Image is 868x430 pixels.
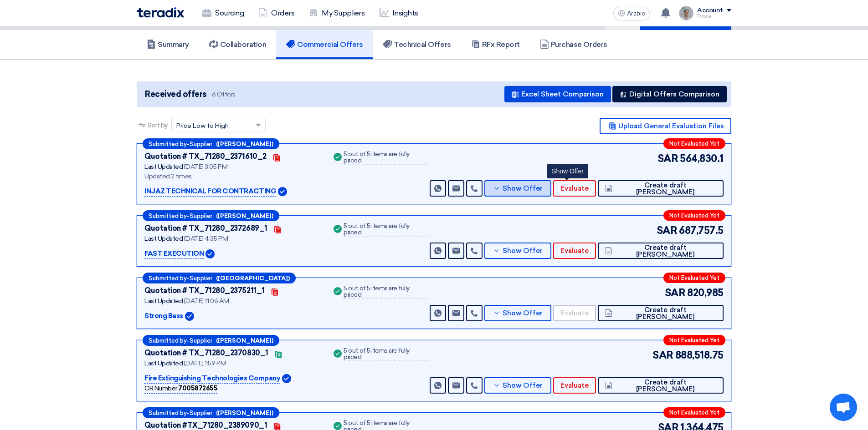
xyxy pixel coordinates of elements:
[144,172,192,180] font: Updated 2 times
[394,40,451,49] font: Technical Offers
[144,249,204,258] font: FAST EXECUTION
[137,7,184,18] img: Teradix logo
[144,349,268,357] font: Quotation # TX_71280_2370830_1
[187,212,190,219] font: -
[504,86,611,102] button: Excel Sheet Comparison
[212,91,236,98] font: 6 Offers
[503,247,543,255] font: Show Offer
[344,347,410,361] font: 5 out of 5 items are fully priced
[144,297,183,305] font: Last Updated
[652,349,673,361] font: SAR
[372,3,426,23] a: Insights
[205,249,215,258] img: Verified Account
[190,337,212,344] font: Supplier
[553,377,596,394] button: Evaluate
[149,141,187,147] font: Submitted by
[144,374,280,382] font: Fire Extinguishing Technologies Company
[184,359,226,367] font: [DATE] 1:59 PM
[560,381,589,390] font: Evaluate
[297,40,363,49] font: Commercial Offers
[144,152,267,161] font: Quotation # TX_71280_2371610_2
[680,152,724,165] font: 564,830.1
[216,275,290,282] font: ([GEOGRAPHIC_DATA])
[220,40,267,49] font: Collaboration
[184,163,227,171] font: [DATE] 3:05 PM
[503,184,543,192] font: Show Offer
[679,6,693,20] img: IMG_1753965247717.jpg
[187,410,190,416] font: -
[144,312,183,320] font: Strong Bass
[216,337,273,344] font: ([PERSON_NAME])
[629,90,719,98] font: Digital Offers Comparison
[190,141,212,147] font: Supplier
[618,122,724,130] font: Upload General Evaluation Files
[560,184,589,192] font: Evaluate
[551,40,607,49] font: Purchase Orders
[187,275,190,282] font: -
[675,349,724,361] font: 888,518.75
[282,374,291,383] img: Verified Account
[216,141,273,147] font: ([PERSON_NAME])
[503,381,543,390] font: Show Offer
[344,222,410,236] font: 5 out of 5 items are fully priced
[636,306,695,321] font: Create draft [PERSON_NAME]
[144,163,183,171] font: Last Updated
[598,243,724,259] button: Create draft [PERSON_NAME]
[697,6,723,14] font: Account
[687,287,724,299] font: 820,985
[190,410,212,416] font: Supplier
[187,141,190,147] font: -
[530,30,617,59] a: Purchase Orders
[276,30,373,59] a: Commercial Offers
[271,9,294,17] font: Orders
[521,90,604,98] font: Excel Sheet Comparison
[679,224,724,237] font: 687,757.5
[149,275,187,282] font: Submitted by
[636,243,695,258] font: Create draft [PERSON_NAME]
[190,212,212,219] font: Supplier
[613,6,650,20] button: Arabic
[560,247,589,255] font: Evaluate
[636,378,695,393] font: Create draft [PERSON_NAME]
[144,224,267,233] font: Quotation # TX_71280_2372689_1
[251,3,302,23] a: Orders
[657,152,678,165] font: SAR
[144,384,178,392] font: CR Number:
[184,297,229,305] font: [DATE] 11:06 AM
[149,410,187,416] font: Submitted by
[158,40,189,49] font: Summary
[503,309,543,317] font: Show Offer
[553,180,596,197] button: Evaluate
[137,30,199,59] a: Summary
[553,243,596,259] button: Evaluate
[190,275,212,282] font: Supplier
[144,286,265,295] font: Quotation # TX_71280_2375211_1
[612,86,727,102] button: Digital Offers Comparison
[669,212,719,219] font: Not Evaluated Yet
[185,312,194,321] img: Verified Account
[669,140,719,147] font: Not Evaluated Yet
[598,180,724,197] button: Create draft [PERSON_NAME]
[553,305,596,321] button: Evaluate
[144,421,267,430] font: Quotation #TX_71280_2389090_1
[344,150,410,164] font: 5 out of 5 items are fully priced
[176,122,229,130] font: Price Low to High
[184,235,228,243] font: [DATE] 4:35 PM
[482,40,520,49] font: RFx Report
[665,287,686,299] font: SAR
[148,121,168,129] font: Sort By
[547,164,588,178] div: Show Offer
[598,305,724,321] button: Create draft [PERSON_NAME]
[373,30,461,59] a: Technical Offers
[669,337,719,344] font: Not Evaluated Yet
[216,212,273,219] font: ([PERSON_NAME])
[195,3,251,23] a: Sourcing
[302,3,372,23] a: My Suppliers
[199,30,277,59] a: Collaboration
[145,89,206,99] font: Received offers
[149,212,187,219] font: Submitted by
[830,394,857,421] div: Open chat
[149,337,187,344] font: Submitted by
[187,337,190,344] font: -
[598,377,724,394] button: Create draft [PERSON_NAME]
